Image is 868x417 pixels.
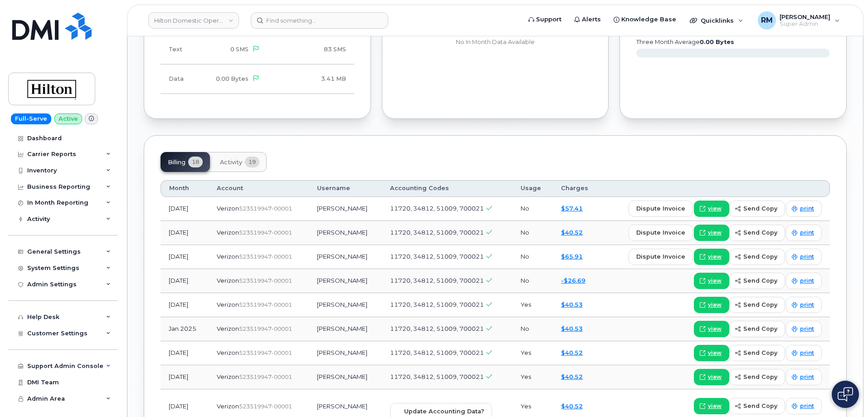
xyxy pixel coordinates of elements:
[217,373,239,380] span: Verizon
[838,387,853,402] img: Open chat
[161,341,209,365] td: [DATE]
[161,197,209,221] td: [DATE]
[553,180,600,196] th: Charges
[239,277,292,284] span: 523519947-00001
[239,229,292,236] span: 523519947-00001
[786,297,822,313] a: print
[217,253,239,260] span: Verizon
[390,277,484,284] span: 11720, 34812, 51009, 700021
[708,229,722,237] span: view
[390,349,484,356] span: 11720, 34812, 51009, 700021
[161,35,199,64] td: Text
[743,276,777,285] span: send copy
[800,325,814,333] span: print
[800,349,814,357] span: print
[239,253,292,260] span: 523519947-00001
[309,365,382,389] td: [PERSON_NAME]
[800,229,814,237] span: print
[694,297,729,313] a: view
[729,398,785,414] button: send copy
[694,273,729,289] a: view
[309,245,382,269] td: [PERSON_NAME]
[390,373,484,380] span: 11720, 34812, 51009, 700021
[239,205,292,212] span: 523519947-00001
[512,180,553,196] th: Usage
[161,221,209,245] td: [DATE]
[161,293,209,317] td: [DATE]
[780,13,830,20] span: [PERSON_NAME]
[390,253,484,260] span: 11720, 34812, 51009, 700021
[217,229,239,236] span: Verizon
[607,10,683,29] a: Knowledge Base
[694,249,729,265] a: view
[751,11,846,29] div: Rachel Miller
[780,20,830,28] span: Super Admin
[536,15,561,24] span: Support
[636,228,685,237] span: dispute invoice
[561,301,583,308] a: $40.53
[708,205,722,213] span: view
[561,325,583,332] a: $40.53
[694,321,729,337] a: view
[161,317,209,341] td: Jan 2025
[309,221,382,245] td: [PERSON_NAME]
[708,402,722,410] span: view
[743,252,777,261] span: send copy
[800,205,814,213] span: print
[561,229,583,236] a: $40.52
[694,225,729,241] a: view
[217,325,239,332] span: Verizon
[561,349,583,356] a: $40.52
[729,369,785,385] button: send copy
[382,180,512,196] th: Accounting Codes
[161,245,209,269] td: [DATE]
[390,229,484,236] span: 11720, 34812, 51009, 700021
[217,301,239,308] span: Verizon
[786,201,822,217] a: print
[251,12,388,29] input: Find something...
[629,201,693,217] button: dispute invoice
[309,317,382,341] td: [PERSON_NAME]
[800,301,814,309] span: print
[694,369,729,385] a: view
[708,373,722,381] span: view
[743,204,777,213] span: send copy
[729,345,785,361] button: send copy
[161,64,199,94] td: Data
[512,317,553,341] td: No
[729,201,785,217] button: send copy
[786,345,822,361] a: print
[800,373,814,381] span: print
[216,75,249,82] span: 0.00 Bytes
[708,325,722,333] span: view
[629,249,693,265] button: dispute invoice
[239,373,292,380] span: 523519947-00001
[729,249,785,265] button: send copy
[148,12,239,29] a: Hilton Domestic Operating Company Inc
[239,325,292,332] span: 523519947-00001
[700,39,734,45] tspan: 0.00 Bytes
[694,201,729,217] a: view
[399,38,592,46] p: No In Month Data Available
[786,321,822,337] a: print
[245,157,259,167] span: 19
[729,297,785,313] button: send copy
[512,221,553,245] td: No
[561,277,585,284] a: -$26.69
[708,253,722,261] span: view
[522,10,568,29] a: Support
[694,398,729,414] a: view
[621,15,676,24] span: Knowledge Base
[512,269,553,293] td: No
[512,197,553,221] td: No
[512,245,553,269] td: No
[239,349,292,356] span: 523519947-00001
[708,277,722,285] span: view
[800,253,814,261] span: print
[512,365,553,389] td: Yes
[161,365,209,389] td: [DATE]
[309,293,382,317] td: [PERSON_NAME]
[230,46,249,53] span: 0 SMS
[786,369,822,385] a: print
[683,11,750,29] div: Quicklinks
